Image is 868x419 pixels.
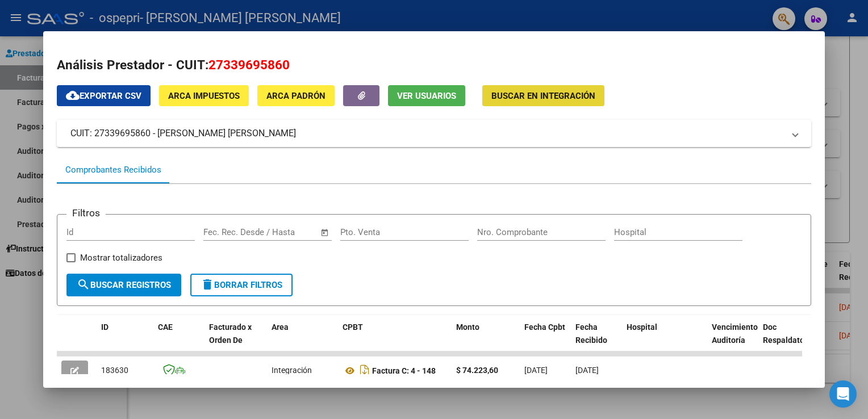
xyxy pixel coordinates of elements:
[575,366,599,375] span: [DATE]
[201,278,214,291] mat-icon: delete
[57,120,811,147] mat-expansion-panel-header: CUIT: 27339695860 - [PERSON_NAME] [PERSON_NAME]
[66,206,106,220] h3: Filtros
[80,251,162,265] span: Mostrar totalizadores
[101,322,108,332] span: ID
[77,278,90,291] mat-icon: search
[205,315,267,365] datatable-header-cell: Facturado x Orden De
[491,91,595,101] span: Buscar en Integración
[456,366,498,375] strong: $ 74.223,60
[627,322,657,332] span: Hospital
[203,227,240,237] input: Start date
[575,322,607,345] span: Fecha Recibido
[272,322,289,332] span: Area
[57,56,811,75] h2: Análisis Prestador - CUIT:
[763,322,814,345] span: Doc Respaldatoria
[158,322,173,332] span: CAE
[397,91,456,101] span: Ver Usuarios
[758,315,827,365] datatable-header-cell: Doc Respaldatoria
[272,366,312,375] span: Integración
[829,380,857,408] div: Open Intercom Messenger
[482,85,604,106] button: Buscar en Integración
[66,89,80,102] mat-icon: cloud_download
[201,280,282,290] span: Borrar Filtros
[70,127,783,140] mat-panel-title: CUIT: 27339695860 - [PERSON_NAME] [PERSON_NAME]
[388,85,465,106] button: Ver Usuarios
[707,315,758,365] datatable-header-cell: Vencimiento Auditoría
[622,315,707,365] datatable-header-cell: Hospital
[57,85,151,106] button: Exportar CSV
[190,274,293,296] button: Borrar Filtros
[712,322,758,345] span: Vencimiento Auditoría
[66,274,181,296] button: Buscar Registros
[208,57,290,72] span: 27339695860
[338,315,452,365] datatable-header-cell: CPBT
[251,227,306,237] input: End date
[97,315,153,365] datatable-header-cell: ID
[357,362,372,380] i: Descargar documento
[159,85,249,106] button: ARCA Impuestos
[520,315,571,365] datatable-header-cell: Fecha Cpbt
[168,91,240,101] span: ARCA Impuestos
[153,315,205,365] datatable-header-cell: CAE
[456,322,479,332] span: Monto
[209,322,252,345] span: Facturado x Orden De
[101,366,128,375] span: 183630
[66,91,141,101] span: Exportar CSV
[266,91,325,101] span: ARCA Padrón
[452,315,520,365] datatable-header-cell: Monto
[318,226,331,239] button: Open calendar
[77,280,171,290] span: Buscar Registros
[571,315,622,365] datatable-header-cell: Fecha Recibido
[524,322,565,332] span: Fecha Cpbt
[65,164,161,177] div: Comprobantes Recibidos
[267,315,338,365] datatable-header-cell: Area
[343,322,363,332] span: CPBT
[257,85,335,106] button: ARCA Padrón
[372,366,436,375] strong: Factura C: 4 - 148
[524,366,548,375] span: [DATE]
